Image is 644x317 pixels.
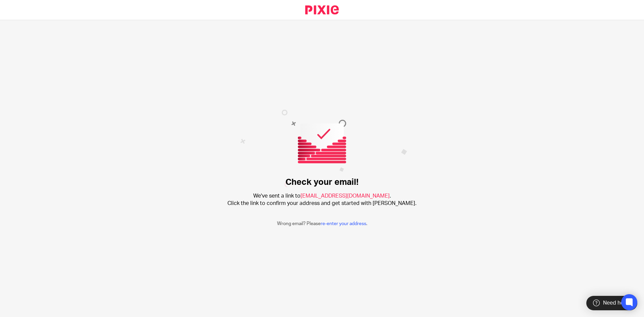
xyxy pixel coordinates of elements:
span: [EMAIL_ADDRESS][DOMAIN_NAME] [301,193,390,199]
h2: We've sent a link to . Click the link to confirm your address and get started with [PERSON_NAME]. [227,193,417,207]
a: re-enter your address [321,221,366,226]
img: Confirm email image [240,110,407,187]
div: Need help? [586,296,637,310]
p: Wrong email? Please . [277,220,367,227]
h1: Check your email! [285,177,359,188]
